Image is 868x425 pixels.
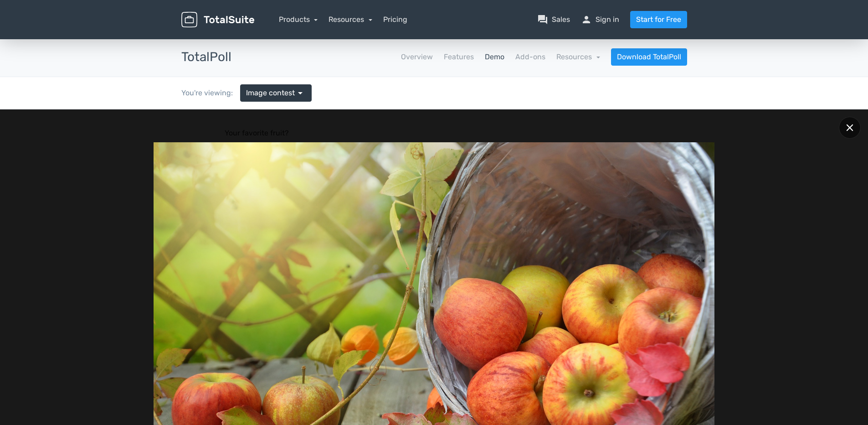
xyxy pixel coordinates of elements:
[181,12,254,28] img: TotalSuite for WordPress
[444,52,474,62] a: Features
[181,88,240,98] div: You're viewing:
[295,88,306,98] span: arrow_drop_down
[515,52,545,62] a: Add-ons
[181,50,231,64] h3: TotalPoll
[537,14,570,25] a: question_answerSales
[556,52,600,61] a: Resources
[401,52,433,62] a: Overview
[537,14,548,25] span: question_answer
[154,33,714,407] img: apple-1776744_1920.jpg
[611,48,687,66] a: Download TotalPoll
[329,15,372,24] a: Resources
[279,15,318,24] a: Products
[240,84,312,102] a: Image contest arrow_drop_down
[485,52,504,62] a: Demo
[581,14,592,25] span: person
[246,88,295,98] span: Image contest
[630,11,687,28] a: Start for Free
[383,14,407,25] a: Pricing
[581,14,619,25] a: personSign in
